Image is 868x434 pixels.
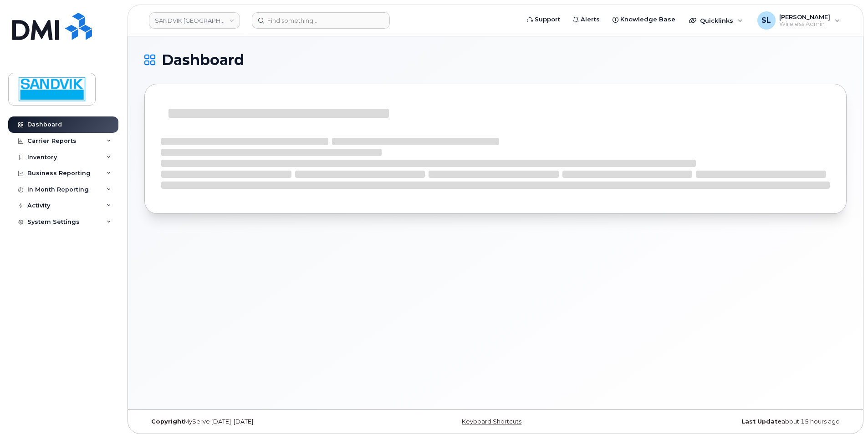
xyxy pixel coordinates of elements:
div: MyServe [DATE]–[DATE] [144,418,378,425]
a: Keyboard Shortcuts [462,418,521,425]
strong: Last Update [741,418,781,425]
div: about 15 hours ago [613,418,847,425]
span: Dashboard [162,53,244,67]
strong: Copyright [151,418,184,425]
